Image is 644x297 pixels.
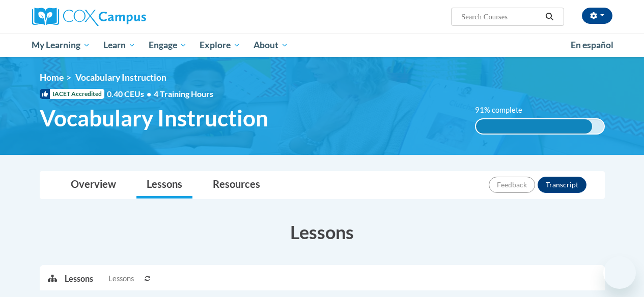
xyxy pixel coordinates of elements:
button: Search [542,11,557,23]
span: 0.40 CEUs [107,88,154,100]
span: Learn [103,39,135,51]
a: En español [564,35,620,56]
button: Feedback [489,177,535,193]
a: Learn [97,34,142,57]
span: Explore [200,39,240,51]
span: Engage [149,39,187,51]
p: Lessons [65,273,93,284]
a: Engage [142,34,193,57]
span: My Learning [32,39,90,51]
a: Lessons [136,172,192,199]
div: Main menu [24,34,620,57]
label: 91% complete [475,105,534,116]
a: Explore [193,34,247,57]
span: Lessons [108,273,134,284]
div: 91% complete [476,119,592,134]
a: Home [40,72,64,83]
a: Overview [61,172,126,199]
button: Account Settings [582,8,612,24]
h3: Lessons [40,219,605,245]
a: About [247,34,295,57]
span: 4 Training Hours [154,89,213,98]
span: IACET Accredited [40,89,104,99]
button: Transcript [538,177,586,193]
input: Search Courses [460,11,542,23]
a: Cox Campus [32,8,215,26]
span: Vocabulary Instruction [40,105,268,131]
span: About [254,39,288,51]
span: En español [571,40,613,50]
span: • [147,89,151,98]
a: My Learning [25,34,97,57]
a: Resources [203,172,270,199]
iframe: Button to launch messaging window [603,256,636,289]
span: Vocabulary Instruction [75,72,166,83]
img: Cox Campus [32,8,146,26]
